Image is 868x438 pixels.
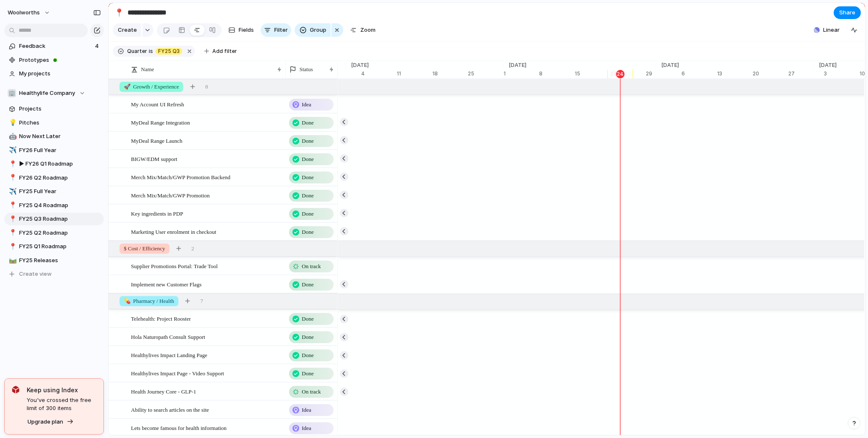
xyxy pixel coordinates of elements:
span: [DATE] [346,61,374,69]
div: 24 [616,70,625,78]
span: Telehealth: Project Rooster [131,313,191,323]
span: Hola Naturopath Consult Support [131,332,205,341]
button: Filter [261,23,291,37]
a: 📍FY25 Q1 Roadmap [4,240,104,253]
a: My projects [4,67,104,80]
button: 📍 [8,174,16,182]
button: 📍 [8,215,16,223]
span: On track [302,388,321,396]
div: 📍 [114,7,124,18]
span: Growth / Experience [124,83,179,91]
div: 💡 [9,118,15,128]
span: Done [302,333,314,341]
span: Idea [302,406,311,414]
button: ✈️ [8,187,16,196]
span: MyDeal Range Integration [131,117,190,127]
span: FY25 Q3 Roadmap [19,215,101,223]
span: woolworths [8,8,40,17]
a: Prototypes [4,54,104,67]
span: Healthylives Impact Landing Page [131,350,207,360]
span: $ Cost / Efficiency [124,244,165,253]
div: ✈️ [9,187,15,197]
button: 🏢Healthylife Company [4,87,104,100]
div: 📍 [9,200,15,210]
a: 📍FY25 Q3 Roadmap [4,213,104,225]
div: 📍 [9,214,15,224]
span: [DATE] [656,61,684,69]
button: Fields [225,23,257,37]
span: Done [302,351,314,360]
span: Implement new Customer Flags [131,279,201,289]
div: 4 [361,70,397,78]
span: Key ingredients in PDP [131,208,183,218]
button: Zoom [347,23,379,37]
div: 1 [504,70,539,78]
a: ✈️FY25 Full Year [4,185,104,198]
span: 7 [200,297,203,305]
div: 13 [717,70,753,78]
span: You've crossed the free limit of 300 items [27,396,97,413]
span: 2 [192,244,195,253]
span: Feedback [19,42,92,50]
div: 29 [646,70,656,78]
span: Upgrade plan [28,418,63,426]
span: FY25 Q1 Roadmap [19,242,101,251]
button: Upgrade plan [25,416,76,428]
span: Projects [19,105,101,113]
span: Group [310,26,326,34]
div: 📍 [9,159,15,169]
span: Add filter [212,47,237,55]
button: 📍 [8,242,16,251]
span: Done [302,137,314,145]
span: Supplier Promotions Portal: Trade Tool [131,261,218,271]
div: 📍 [9,173,15,183]
button: Share [834,6,861,19]
span: Done [302,369,314,378]
span: is [149,47,153,55]
span: Done [302,173,314,182]
span: 💊 [124,298,131,304]
span: My Account UI Refresh [131,99,184,109]
button: 🛤️ [8,256,16,265]
div: 🤖 [9,132,15,141]
button: 🤖 [8,132,16,141]
span: Done [302,228,314,236]
button: Create view [4,268,104,280]
span: 🚀 [124,83,131,90]
button: FY25 Q3 [154,47,184,56]
a: Feedback4 [4,40,104,53]
button: 📍 [8,160,16,168]
span: Health Journey Core - GLP-1 [131,386,196,396]
span: Idea [302,100,311,109]
span: 4 [95,42,100,50]
span: Keep using Index [27,385,97,394]
span: Healthylives Impact Page - Video Support [131,368,224,378]
div: 📍 [9,242,15,252]
button: 📍 [112,6,126,19]
span: Merch Mix/Match/GWP Promotion Backend [131,172,231,182]
button: 💡 [8,119,16,127]
div: 🛤️ [9,255,15,265]
button: 📍 [8,201,16,210]
span: FY25 Full Year [19,187,101,196]
span: Done [302,119,314,127]
span: [DATE] [814,61,842,69]
div: 📍FY26 Q2 Roadmap [4,172,104,184]
button: ✈️ [8,146,16,155]
div: 27 [788,70,814,78]
div: 6 [682,70,717,78]
a: Projects [4,103,104,115]
span: ▶︎ FY26 Q1 Roadmap [19,160,101,168]
a: 💡Pitches [4,116,104,129]
span: Pharmacy / Health [124,297,174,305]
a: 🤖Now Next Later [4,130,104,143]
span: Merch Mix/Match/GWP Promotion [131,190,210,200]
span: [DATE] [504,61,531,69]
div: ✈️ [9,145,15,155]
div: 🛤️FY25 Releases [4,254,104,267]
div: 📍 [9,228,15,238]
